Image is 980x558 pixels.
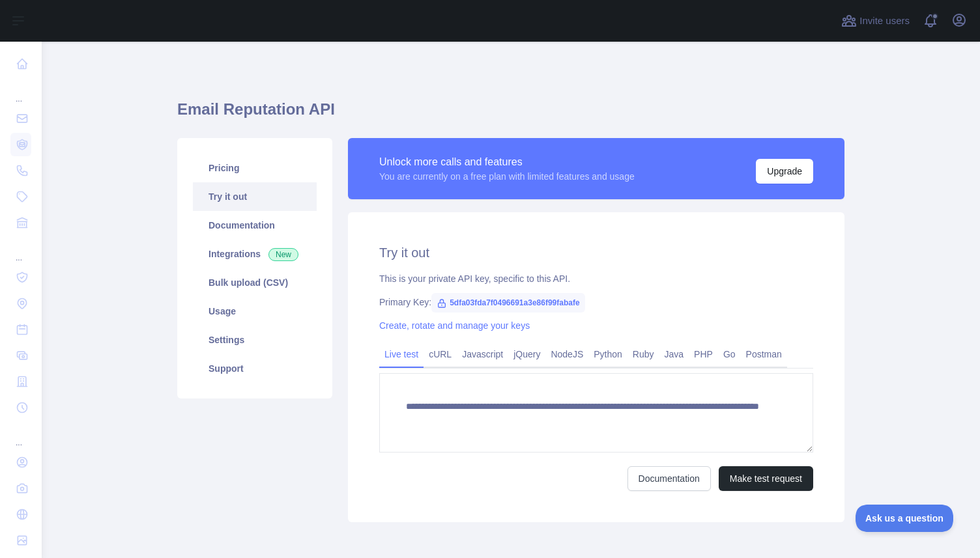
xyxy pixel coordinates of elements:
[193,240,317,268] a: Integrations New
[193,354,317,383] a: Support
[193,297,317,326] a: Usage
[379,154,635,170] div: Unlock more calls and features
[10,422,31,448] div: ...
[718,344,741,365] a: Go
[719,466,813,491] button: Make test request
[379,296,813,309] div: Primary Key:
[856,505,954,532] iframe: Toggle Customer Support
[627,466,711,491] a: Documentation
[588,344,627,365] a: Python
[268,248,298,261] span: New
[379,170,635,183] div: You are currently on a free plan with limited features and usage
[545,344,588,365] a: NodeJS
[379,344,424,365] a: Live test
[193,182,317,211] a: Try it out
[10,78,31,104] div: ...
[457,344,508,365] a: Javascript
[659,344,689,365] a: Java
[424,344,457,365] a: cURL
[379,320,530,331] a: Create, rotate and manage your keys
[379,244,813,262] h2: Try it out
[379,272,813,285] div: This is your private API key, specific to this API.
[741,344,787,365] a: Postman
[193,154,317,182] a: Pricing
[859,14,910,29] span: Invite users
[193,268,317,297] a: Bulk upload (CSV)
[193,326,317,354] a: Settings
[756,159,813,184] button: Upgrade
[193,211,317,240] a: Documentation
[10,237,31,263] div: ...
[839,10,912,31] button: Invite users
[508,344,545,365] a: jQuery
[431,293,584,313] span: 5dfa03fda7f0496691a3e86f99fabafe
[689,344,718,365] a: PHP
[177,99,844,130] h1: Email Reputation API
[627,344,659,365] a: Ruby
